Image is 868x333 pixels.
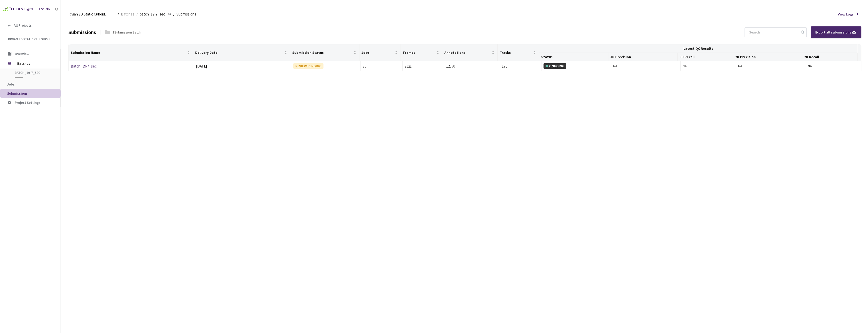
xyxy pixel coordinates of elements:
[293,63,323,69] div: REVIEW PENDING
[7,91,28,96] span: Submissions
[7,82,15,87] span: Jobs
[444,51,491,55] span: Annotations
[113,29,141,35] div: 1 Submission Batch
[539,44,858,53] th: Latest QC Results
[68,11,110,17] span: Rivian 3D Static Cuboids fixed[2024-25]
[15,52,29,56] span: Overview
[683,63,734,69] div: NA
[14,23,32,28] span: All Projects
[8,37,53,41] span: Rivian 3D Static Cuboids fixed[2024-25]
[120,11,135,17] a: Batches
[446,63,497,69] div: 12550
[176,11,196,17] span: Submissions
[733,53,802,61] th: 2D Precision
[539,53,608,61] th: Status
[195,51,283,55] span: Delivery Date
[838,11,854,17] span: View Logs
[118,11,119,17] li: /
[15,71,52,75] span: batch_19-7_sec
[136,11,138,17] li: /
[808,63,859,69] div: NA
[361,51,394,55] span: Jobs
[802,53,857,61] th: 2D Recall
[71,51,186,55] span: Submission Name
[69,44,193,61] th: Submission Name
[500,51,532,55] span: Tracks
[401,44,442,61] th: Frames
[140,11,165,17] span: batch_19-7_sec
[815,29,857,35] div: Export all submissions
[544,63,566,69] div: ONGOING
[173,11,174,17] li: /
[498,44,539,61] th: Tracks
[363,63,400,69] div: 30
[15,100,41,105] span: Project Settings
[442,44,498,61] th: Annotations
[746,28,800,37] input: Search
[290,44,359,61] th: Submission Status
[17,58,52,69] span: Batches
[359,44,401,61] th: Jobs
[37,7,50,12] div: GT Studio
[738,63,803,69] div: NA
[608,53,678,61] th: 3D Precision
[121,11,134,17] span: Batches
[292,51,352,55] span: Submission Status
[193,44,290,61] th: Delivery Date
[678,53,733,61] th: 3D Recall
[403,51,435,55] span: Frames
[71,64,97,69] a: Batch_19-7_sec
[405,63,442,69] div: 2121
[68,28,96,36] div: Submissions
[613,63,678,69] div: NA
[196,63,289,69] div: [DATE]
[502,63,539,69] div: 178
